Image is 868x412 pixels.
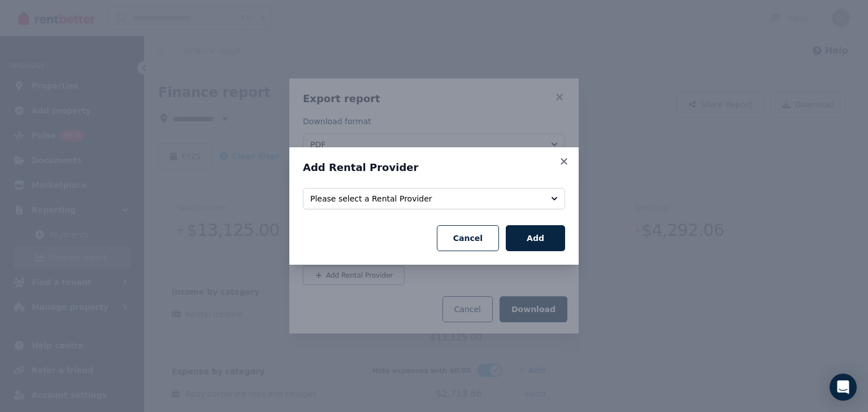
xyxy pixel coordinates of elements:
[310,193,542,204] span: Please select a Rental Provider
[506,225,565,251] button: Add
[303,188,565,209] button: Please select a Rental Provider
[303,161,565,174] h3: Add Rental Provider
[830,374,857,401] div: Open Intercom Messenger
[437,225,499,251] button: Cancel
